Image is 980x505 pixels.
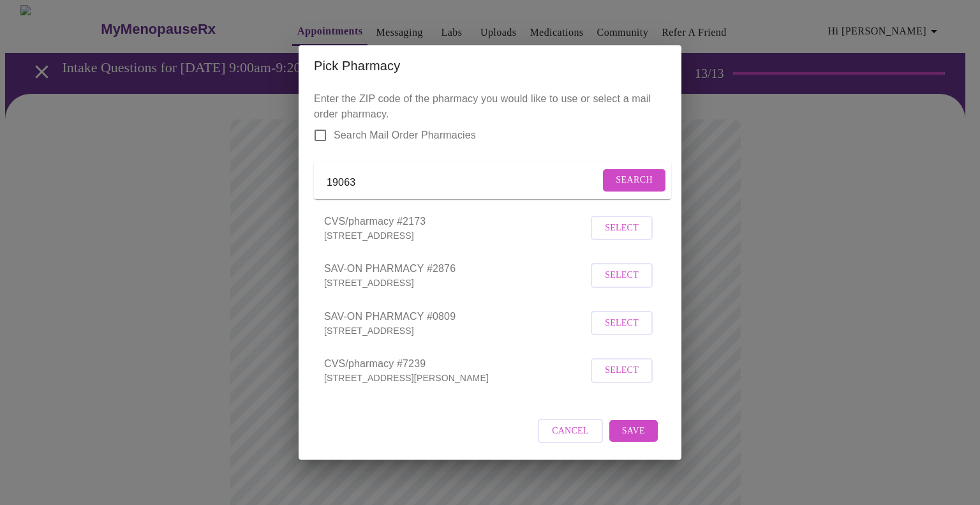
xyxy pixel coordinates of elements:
[552,423,589,439] span: Cancel
[324,214,588,229] span: CVS/pharmacy #2173
[591,358,653,383] button: Select
[605,315,639,331] span: Select
[324,276,588,289] p: [STREET_ADDRESS]
[591,311,653,336] button: Select
[324,372,588,384] p: [STREET_ADDRESS][PERSON_NAME]
[605,268,639,283] span: Select
[327,172,600,193] input: Send a message to your care team
[314,56,666,76] h2: Pick Pharmacy
[324,229,588,242] p: [STREET_ADDRESS]
[616,172,653,188] span: Search
[324,356,588,372] span: CVS/pharmacy #7239
[591,216,653,241] button: Select
[538,419,603,444] button: Cancel
[324,261,588,276] span: SAV-ON PHARMACY #2876
[314,91,666,400] p: Enter the ZIP code of the pharmacy you would like to use or select a mail order pharmacy.
[622,423,645,439] span: Save
[591,263,653,288] button: Select
[324,309,588,324] span: SAV-ON PHARMACY #0809
[605,363,639,379] span: Select
[603,169,665,192] button: Search
[609,420,658,442] button: Save
[334,128,476,143] span: Search Mail Order Pharmacies
[324,324,588,337] p: [STREET_ADDRESS]
[605,220,639,236] span: Select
